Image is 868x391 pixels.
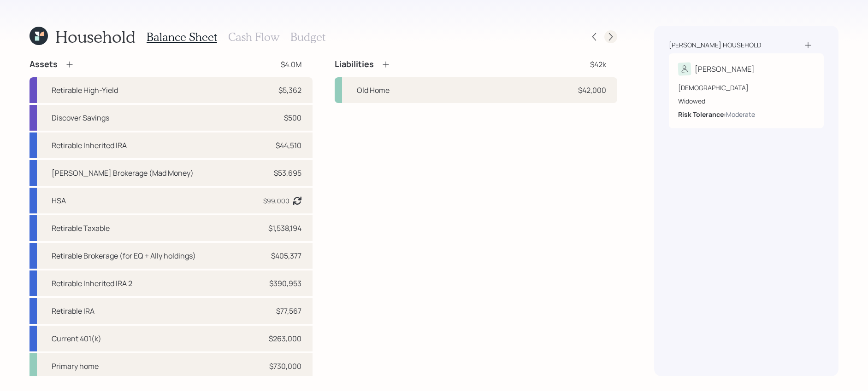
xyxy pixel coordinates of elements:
div: Retirable Inherited IRA 2 [52,278,132,289]
div: Retirable Inherited IRA [52,140,127,151]
div: Retirable High-Yield [52,85,118,96]
div: $99,000 [263,196,289,206]
div: [DEMOGRAPHIC_DATA] [678,83,815,92]
div: HSA [52,195,66,206]
div: $42k [590,59,606,70]
h4: Assets [30,59,58,69]
div: $500 [284,112,301,123]
div: Retirable IRA [52,305,94,316]
div: $405,377 [271,250,301,261]
h3: Balance Sheet [147,30,217,44]
div: Current 401(k) [52,333,101,344]
div: $390,953 [269,278,301,289]
div: $1,538,194 [268,223,301,234]
h1: Household [55,27,136,46]
div: [PERSON_NAME] Brokerage (Mad Money) [52,167,194,178]
div: $263,000 [269,333,301,344]
h3: Cash Flow [228,30,279,44]
div: $730,000 [269,361,301,372]
div: $42,000 [578,85,606,96]
div: Moderate [726,109,755,119]
div: [PERSON_NAME] household [669,40,761,50]
b: Risk Tolerance: [678,110,726,119]
div: Widowed [678,96,815,106]
div: $77,567 [276,305,301,316]
div: [PERSON_NAME] [695,63,755,75]
h4: Liabilities [335,59,374,69]
div: Retirable Brokerage (for EQ + Ally holdings) [52,250,196,261]
div: $5,362 [278,85,301,96]
h3: Budget [290,30,325,44]
div: Primary home [52,361,99,372]
div: Discover Savings [52,112,109,123]
div: $4.0M [281,59,301,70]
div: Retirable Taxable [52,223,110,234]
div: $53,695 [274,167,301,178]
div: $44,510 [276,140,301,151]
div: Old Home [357,85,390,96]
